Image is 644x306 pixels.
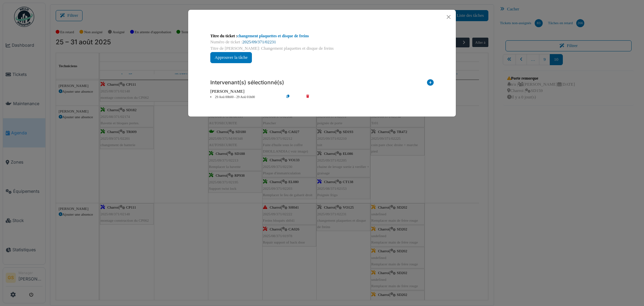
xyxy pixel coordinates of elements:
div: Titre de [PERSON_NAME]: Changement plaquettes et disque de freins [210,45,434,52]
button: Close [444,12,453,21]
button: Approuver la tâche [210,52,252,63]
div: Titre du ticket : [210,33,434,39]
a: changement plaquettes et disque de freins [237,34,309,38]
div: [PERSON_NAME] [210,88,434,95]
div: Numéro de ticket : [210,39,434,45]
li: 29 Aoû 00h00 - 29 Aoû 01h00 [207,95,284,100]
i: Ajouter [427,79,434,88]
h6: Intervenant(s) sélectionné(s) [210,79,284,86]
a: 2025/09/371/02231 [243,40,276,44]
